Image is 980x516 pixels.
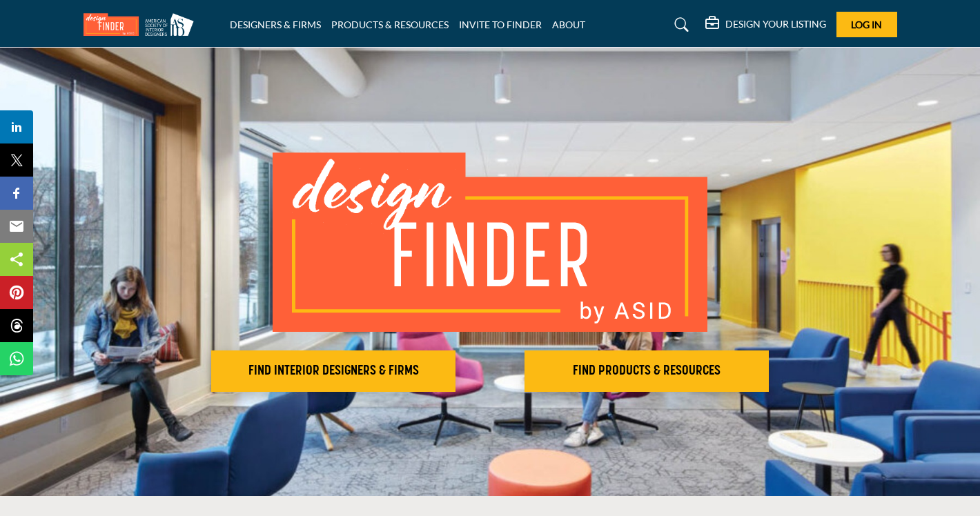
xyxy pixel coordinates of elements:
img: image [273,152,707,332]
a: ABOUT [552,19,585,30]
a: INVITE TO FINDER [459,19,542,30]
h2: FIND PRODUCTS & RESOURCES [529,363,765,379]
h2: FIND INTERIOR DESIGNERS & FIRMS [215,363,451,379]
h5: DESIGN YOUR LISTING [725,18,826,30]
a: PRODUCTS & RESOURCES [331,19,449,30]
button: FIND PRODUCTS & RESOURCES [525,350,769,392]
div: DESIGN YOUR LISTING [705,17,826,33]
a: Search [661,14,698,36]
button: Log In [836,12,897,37]
button: FIND INTERIOR DESIGNERS & FIRMS [211,350,455,392]
img: Site Logo [84,13,201,36]
span: Log In [851,19,882,30]
a: DESIGNERS & FIRMS [230,19,321,30]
